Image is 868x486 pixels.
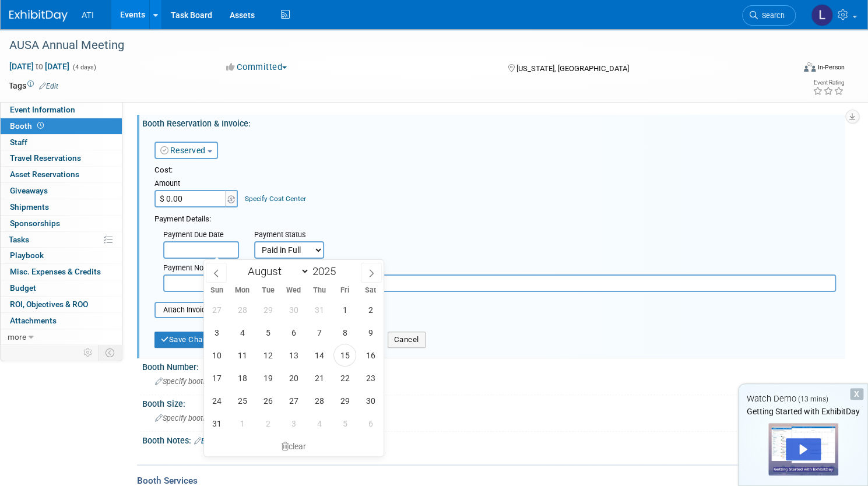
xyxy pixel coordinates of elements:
span: August 17, 2025 [205,367,228,389]
span: Search [758,11,785,20]
div: Payment Details: [154,211,836,225]
span: Event Information [10,105,75,114]
span: August 1, 2025 [333,298,356,321]
span: July 27, 2025 [205,298,228,321]
span: Wed [281,287,307,294]
span: Specify booth size [155,414,222,422]
span: Giveaways [10,186,48,195]
span: Booth not reserved yet [35,121,46,130]
select: Month [243,264,310,279]
span: August 18, 2025 [231,367,254,389]
a: Booth [1,118,122,134]
span: August 21, 2025 [308,367,331,389]
a: Playbook [1,248,122,263]
a: Shipments [1,199,122,215]
div: Dismiss [850,388,863,400]
span: August 12, 2025 [256,344,279,367]
td: Tags [9,80,58,91]
span: Thu [307,287,332,294]
a: Event Information [1,102,122,118]
div: Event Rating [813,80,844,86]
a: ROI, Objectives & ROO [1,297,122,312]
span: August 26, 2025 [256,389,279,412]
div: Payment Due Date [163,230,237,241]
span: (4 days) [72,64,96,71]
span: August 20, 2025 [282,367,305,389]
span: August 23, 2025 [359,367,382,389]
img: Format-Inperson.png [804,62,816,72]
a: Sponsorships [1,216,122,231]
div: Cost: [154,165,836,176]
a: Specify Cost Center [245,195,306,203]
span: Playbook [10,251,44,260]
span: August 30, 2025 [359,389,382,412]
span: September 2, 2025 [256,412,279,435]
div: Booth Reservation & Invoice: [142,115,845,129]
div: Watch Demo [739,393,867,405]
span: August 19, 2025 [256,367,279,389]
span: September 4, 2025 [308,412,331,435]
div: Amount [154,178,239,190]
div: Booth Size: [142,395,845,410]
button: Committed [222,61,291,73]
span: (13 mins) [798,395,828,403]
div: AUSA Annual Meeting [5,35,774,56]
span: Fri [332,287,358,294]
span: Booth [10,121,46,131]
span: July 30, 2025 [282,298,305,321]
span: Misc. Expenses & Credits [10,267,101,276]
span: Mon [230,287,255,294]
span: Travel Reservations [10,153,81,163]
span: August 13, 2025 [282,344,305,367]
span: August 8, 2025 [333,321,356,344]
div: In-Person [817,63,845,72]
span: August 16, 2025 [359,344,382,367]
button: Cancel [388,332,426,348]
span: Attachments [10,316,57,325]
a: Attachments [1,313,122,329]
div: Getting Started with ExhibitDay [739,406,867,417]
a: more [1,329,122,345]
div: Booth Notes: [142,432,845,447]
img: Laura Woginrich [811,4,833,26]
span: August 31, 2025 [205,412,228,435]
span: August 5, 2025 [256,321,279,344]
button: Reserved [154,142,218,159]
span: September 1, 2025 [231,412,254,435]
div: Event Format [720,61,845,78]
a: Edit [39,82,58,90]
span: August 3, 2025 [205,321,228,344]
a: Search [742,5,796,26]
span: September 3, 2025 [282,412,305,435]
span: Asset Reservations [10,170,79,179]
span: Sponsorships [10,219,60,228]
span: August 25, 2025 [231,389,254,412]
span: Sun [204,287,230,294]
a: Giveaways [1,183,122,199]
a: Reserved [160,146,206,155]
td: Toggle Event Tabs [99,345,122,360]
span: Specify booth number [155,377,234,386]
a: Misc. Expenses & Credits [1,264,122,280]
div: clear [204,436,384,456]
span: July 28, 2025 [231,298,254,321]
div: Booth Number: [142,358,845,373]
span: Tasks [9,235,29,244]
a: Travel Reservations [1,150,122,166]
span: [DATE] [DATE] [9,61,70,72]
span: August 28, 2025 [308,389,331,412]
span: September 6, 2025 [359,412,382,435]
span: Shipments [10,202,49,212]
span: August 14, 2025 [308,344,331,367]
a: Tasks [1,232,122,248]
span: ROI, Objectives & ROO [10,300,88,309]
span: Sat [358,287,384,294]
span: more [8,332,26,341]
span: August 24, 2025 [205,389,228,412]
span: July 29, 2025 [256,298,279,321]
span: September 5, 2025 [333,412,356,435]
a: Staff [1,135,122,150]
span: August 4, 2025 [231,321,254,344]
span: Tue [255,287,281,294]
span: August 27, 2025 [282,389,305,412]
